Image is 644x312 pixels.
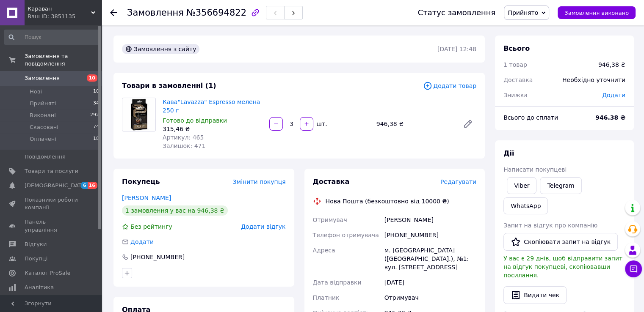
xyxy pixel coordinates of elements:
[30,88,42,96] span: Нові
[130,223,172,230] span: Без рейтингу
[122,205,228,216] div: 1 замовлення у вас на 946,38 ₴
[163,117,227,124] span: Готово до відправки
[163,99,260,114] a: Кава"Lavazza" Espresso мелена 250 г
[503,149,514,157] span: Дії
[25,74,60,82] span: Замовлення
[28,13,102,20] div: Ваш ID: 3851135
[25,218,78,233] span: Панель управління
[383,290,478,305] div: Отримувач
[30,123,58,131] span: Скасовані
[25,241,47,248] span: Відгуки
[122,194,171,201] a: [PERSON_NAME]
[383,243,478,275] div: м. [GEOGRAPHIC_DATA] ([GEOGRAPHIC_DATA].), №1: вул. [STREET_ADDRESS]
[4,30,100,45] input: Пошук
[313,247,335,254] span: Адреса
[130,253,185,261] div: [PHONE_NUMBER]
[602,92,625,99] span: Додати
[93,88,99,96] span: 10
[625,260,642,277] button: Чат з покупцем
[557,71,630,89] div: Необхідно уточнити
[503,286,567,304] button: Видати чек
[93,100,99,107] span: 34
[122,44,199,54] div: Замовлення з сайту
[418,8,496,17] div: Статус замовлення
[598,60,625,69] div: 946,38 ₴
[437,46,476,52] time: [DATE] 12:48
[507,177,536,194] a: Viber
[564,10,629,16] span: Замовлення виконано
[241,223,285,230] span: Додати відгук
[313,279,362,286] span: Дата відправки
[186,8,246,18] span: №356694822
[88,182,97,189] span: 16
[323,197,451,205] div: Нова Пошта (безкоштовно від 10000 ₴)
[503,197,548,214] a: WhatsApp
[127,8,184,18] span: Замовлення
[503,61,527,68] span: 1 товар
[459,115,476,132] a: Редагувати
[28,5,91,13] span: Караван
[313,178,350,186] span: Доставка
[503,92,528,99] span: Знижка
[81,182,88,189] span: 6
[30,100,56,107] span: Прийняті
[130,238,154,245] span: Додати
[383,275,478,290] div: [DATE]
[233,178,286,185] span: Змінити покупця
[558,6,636,19] button: Замовлення виконано
[503,233,618,251] button: Скопіювати запит на відгук
[314,120,328,128] div: шт.
[423,81,476,90] span: Додати товар
[503,222,597,229] span: Запит на відгук про компанію
[25,255,47,263] span: Покупці
[163,134,204,141] span: Артикул: 465
[122,178,160,186] span: Покупець
[383,212,478,227] div: [PERSON_NAME]
[313,216,347,223] span: Отримувач
[503,44,530,52] span: Всього
[30,135,56,143] span: Оплачені
[503,77,533,83] span: Доставка
[595,114,625,121] b: 946.38 ₴
[122,98,155,131] img: Кава"Lavazza" Espresso мелена 250 г
[30,112,56,119] span: Виконані
[25,269,70,277] span: Каталог ProSale
[508,9,538,16] span: Прийнято
[25,284,54,291] span: Аналітика
[163,125,263,133] div: 315,46 ₴
[87,74,97,82] span: 10
[25,153,66,161] span: Повідомлення
[503,255,622,279] span: У вас є 29 днів, щоб відправити запит на відгук покупцеві, скопіювавши посилання.
[540,177,581,194] a: Telegram
[25,196,78,211] span: Показники роботи компанії
[25,52,102,68] span: Замовлення та повідомлення
[110,8,117,17] div: Повернутися назад
[25,182,87,189] span: [DEMOGRAPHIC_DATA]
[503,166,567,173] span: Написати покупцеві
[93,135,99,143] span: 18
[440,178,476,185] span: Редагувати
[313,232,379,238] span: Телефон отримувача
[122,82,216,90] span: Товари в замовленні (1)
[373,118,456,130] div: 946,38 ₴
[383,227,478,243] div: [PHONE_NUMBER]
[90,112,99,119] span: 292
[503,114,558,121] span: Всього до сплати
[93,123,99,131] span: 74
[25,167,78,175] span: Товари та послуги
[313,294,340,301] span: Платник
[163,142,205,149] span: Залишок: 471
